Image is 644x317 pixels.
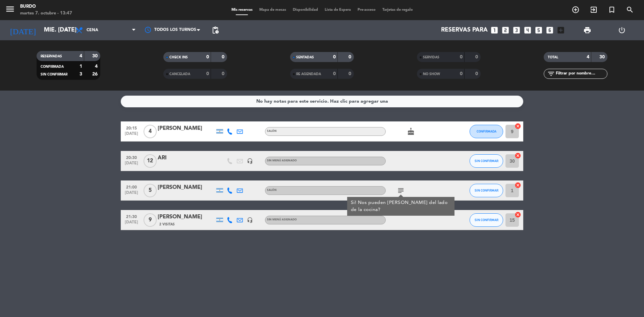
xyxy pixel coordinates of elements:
i: headset_mic [247,217,253,223]
span: SIN CONFIRMAR [475,189,498,192]
span: Lista de Espera [321,8,354,12]
strong: 0 [348,55,353,59]
i: search [626,6,634,14]
span: 12 [144,154,157,168]
button: SIN CONFIRMAR [470,213,503,227]
span: SALÓN [267,130,277,133]
i: looks_two [501,26,510,35]
strong: 4 [587,55,589,59]
span: NO SHOW [423,72,440,76]
strong: 30 [92,54,99,58]
strong: 3 [79,72,82,76]
strong: 1 [79,64,82,69]
span: [DATE] [123,191,140,198]
div: Si! Nos pueden [PERSON_NAME] del lado de la cocina? [351,199,451,213]
strong: 4 [79,54,82,58]
span: Cena [87,28,98,33]
strong: 26 [92,72,99,76]
span: 20:30 [123,153,140,161]
strong: 0 [206,55,209,59]
span: SERVIDAS [423,56,439,59]
strong: 0 [348,71,353,76]
div: No hay notas para este servicio. Haz clic para agregar una [256,98,388,105]
span: Pre-acceso [354,8,379,12]
i: looks_one [490,26,499,35]
input: Filtrar por nombre... [555,70,607,77]
strong: 4 [95,64,99,69]
button: CONFIRMADA [470,125,503,138]
span: RE AGENDADA [296,72,321,76]
i: turned_in_not [608,6,616,14]
div: ARI [158,154,215,162]
span: 21:00 [123,183,140,191]
strong: 0 [460,55,463,59]
span: [DATE] [123,161,140,169]
i: [DATE] [5,23,41,38]
i: menu [5,4,15,14]
strong: 0 [222,71,226,76]
i: cancel [515,123,521,129]
span: [DATE] [123,220,140,228]
i: exit_to_app [590,6,598,14]
span: Sin menú asignado [267,218,297,221]
span: Tarjetas de regalo [379,8,416,12]
strong: 0 [333,71,336,76]
strong: 0 [206,71,209,76]
button: SIN CONFIRMAR [470,184,503,197]
div: martes 7. octubre - 13:47 [20,10,72,17]
strong: 0 [333,55,336,59]
i: looks_4 [523,26,532,35]
i: cake [407,127,415,136]
span: Reservas para [441,27,488,34]
span: pending_actions [211,26,219,34]
i: cancel [515,152,521,159]
span: 2 Visitas [159,222,175,227]
i: power_settings_new [618,26,626,34]
span: SIN CONFIRMAR [41,73,67,76]
i: headset_mic [247,158,253,164]
i: subject [397,187,405,195]
span: 21:30 [123,212,140,220]
i: looks_5 [534,26,543,35]
i: filter_list [547,70,555,78]
span: SIN CONFIRMAR [475,159,498,163]
strong: 0 [475,71,479,76]
span: 9 [144,213,157,227]
span: CHECK INS [169,56,188,59]
i: cancel [515,211,521,218]
i: cancel [515,182,521,189]
strong: 0 [475,55,479,59]
div: [PERSON_NAME] [158,213,215,221]
strong: 0 [460,71,463,76]
button: SIN CONFIRMAR [470,154,503,168]
span: SIN CONFIRMAR [475,218,498,222]
span: TOTAL [548,56,558,59]
span: print [583,26,591,34]
span: 5 [144,184,157,197]
span: 20:15 [123,124,140,131]
span: Mapa de mesas [256,8,289,12]
span: RESERVADAS [41,55,62,58]
div: LOG OUT [604,20,639,40]
div: [PERSON_NAME] [158,183,215,192]
span: [DATE] [123,131,140,139]
span: CONFIRMADA [477,129,496,133]
div: Burdo [20,3,72,10]
i: arrow_drop_down [62,26,70,34]
span: SALÓN [267,189,277,192]
span: Sin menú asignado [267,159,297,162]
span: Disponibilidad [289,8,321,12]
i: add_box [556,26,565,35]
i: looks_6 [545,26,554,35]
button: menu [5,4,15,16]
i: add_circle_outline [572,6,580,14]
span: SENTADAS [296,56,314,59]
span: Mis reservas [228,8,256,12]
span: CANCELADA [169,72,190,76]
span: CONFIRMADA [41,65,64,68]
i: looks_3 [512,26,521,35]
strong: 30 [599,55,606,59]
strong: 0 [222,55,226,59]
span: 4 [144,125,157,138]
div: [PERSON_NAME] [158,124,215,133]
